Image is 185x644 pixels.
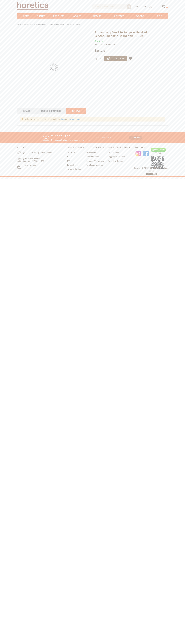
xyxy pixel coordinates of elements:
a: Request A Catalogue [86,160,104,162]
a: create an account [67,118,81,120]
a: Home [19,13,33,19]
a: [EMAIL_ADDRESS][DOMAIN_NAME] [23,152,52,154]
address: Copyright © 2020 [DOMAIN_NAME]. All rights reserved. [134,167,168,172]
span: Wooden Crate [133,13,149,24]
span: About Us [72,13,82,24]
a: How to Order [86,13,109,19]
div: Availability [95,40,168,43]
p: Sign up to be the first to know about our promotions [43,138,94,141]
a: Brands [33,13,49,19]
span: Add to Cart [107,57,124,60]
span: THB [143,5,146,8]
span: Home [23,14,29,18]
button: Search [127,4,131,9]
h4: How to Shop with Us [108,146,130,149]
a: Contact Us [109,13,129,19]
a: News [67,155,72,158]
img: dropdown-icon.svg [139,6,140,7]
a: About Us [68,13,86,19]
a: Terms of Service [67,168,81,170]
a: Home [17,23,21,25]
strong: SKU [95,43,99,46]
span: Qty [95,57,97,60]
h4: Contact Us [17,146,62,149]
a: My Account [86,151,96,154]
button: Subscribe [129,136,142,140]
span: Blog [156,13,162,19]
span: Open: Mon-Fri 8.30am - 5.30pm [23,160,46,162]
a: Details [23,109,30,113]
a: [PHONE_NUMBER] [23,157,40,160]
a: Login [147,4,154,7]
a: Privacy Policy [67,164,78,166]
h4: Follow Us [135,146,168,149]
a: Shipping Information [108,155,125,158]
a: Wholesale Inquiries [86,164,103,166]
a: More Information [41,109,61,113]
div: Only registered users can write reviews. Please or [25,118,163,120]
a: Products [49,13,68,19]
h4: About Horetica [67,146,84,149]
a: How to Order [108,151,119,154]
a: Blog [152,13,166,19]
h4: Customer Service [86,146,106,149]
span: Products [53,13,64,19]
span: Brands [37,13,45,19]
p: QR Code [151,152,166,155]
a: Wooden Crate [129,13,152,19]
span: ฿580.00 [95,49,105,52]
span: en [136,5,138,8]
img: Loading... [50,63,58,72]
a: Wishlist [154,4,160,7]
span: [STREET_ADDRESS] [23,164,59,167]
span: Contact Us [113,13,125,24]
img: Horetica.com [17,2,48,10]
span: How to Order [90,13,105,24]
h4: Newsletter Signup [43,134,94,137]
button: Add to Cart [104,56,127,61]
a: About Us [67,151,75,154]
div: CBG07B30/15SPU0MO [99,43,115,46]
a: Sign in [60,118,65,120]
a: Track My Order [86,155,99,158]
a: Reviews [72,109,80,113]
a: FAQs [67,160,71,162]
li: Artisan Long Small Rectangular Handled Serving/Chopping Board with PU Tied [22,23,80,26]
input: Search entire store here... [92,4,131,9]
a: Add to Wish List [128,56,133,61]
a: Refunds & Returns [108,160,123,162]
span: Subscribe [131,136,140,139]
span: In stock [95,40,103,42]
span: Artisan Long Small Rectangular Handled Serving/Chopping Board with PU Tied [95,30,147,38]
